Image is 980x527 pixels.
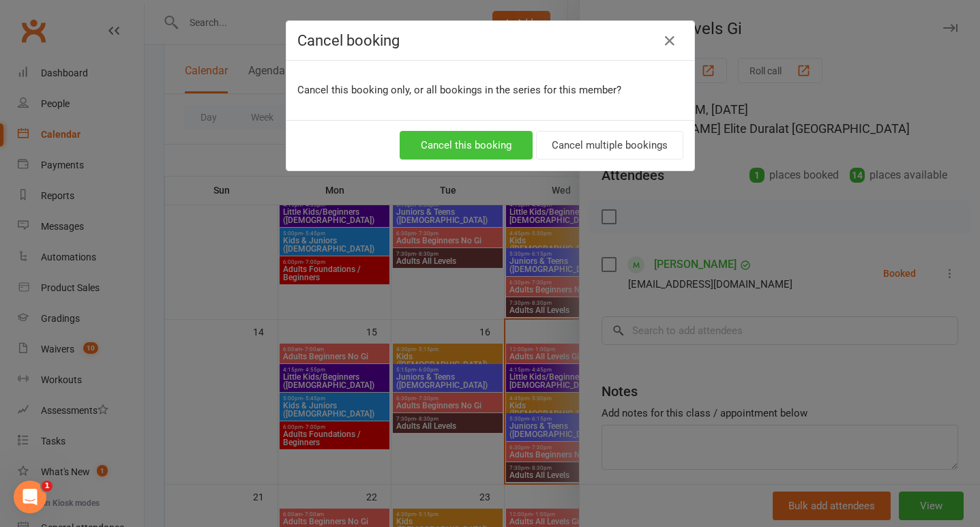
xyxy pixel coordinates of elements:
span: 1 [42,481,53,492]
h4: Cancel booking [297,32,683,49]
button: Close [659,30,681,52]
button: Cancel multiple bookings [536,131,683,160]
p: Cancel this booking only, or all bookings in the series for this member? [297,82,683,98]
button: Cancel this booking [400,131,533,160]
iframe: Intercom live chat [14,481,46,513]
